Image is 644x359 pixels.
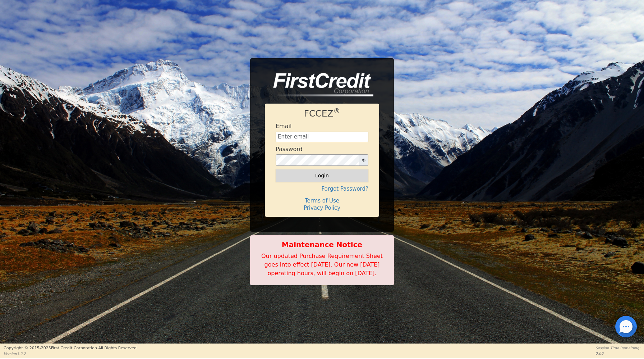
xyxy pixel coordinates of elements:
[276,197,368,204] h4: Terms of Use
[276,169,368,182] button: Login
[276,154,359,166] input: password
[265,73,373,97] img: logo-CMu_cnol.png
[4,351,138,356] p: Version 3.2.2
[276,108,368,119] h1: FCCEZ
[276,146,303,153] h4: Password
[595,345,640,351] p: Session Time Remaining:
[261,253,383,277] span: Our updated Purchase Requirement Sheet goes into effect [DATE]. Our new [DATE] operating hours, w...
[276,205,368,211] h4: Privacy Policy
[98,346,138,350] span: All Rights Reserved.
[333,107,340,115] sup: ®
[276,186,368,192] h4: Forgot Password?
[276,123,291,129] h4: Email
[254,239,390,250] b: Maintenance Notice
[276,132,368,142] input: Enter email
[595,351,640,356] p: 0:00
[4,345,138,351] p: Copyright © 2015- 2025 First Credit Corporation.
